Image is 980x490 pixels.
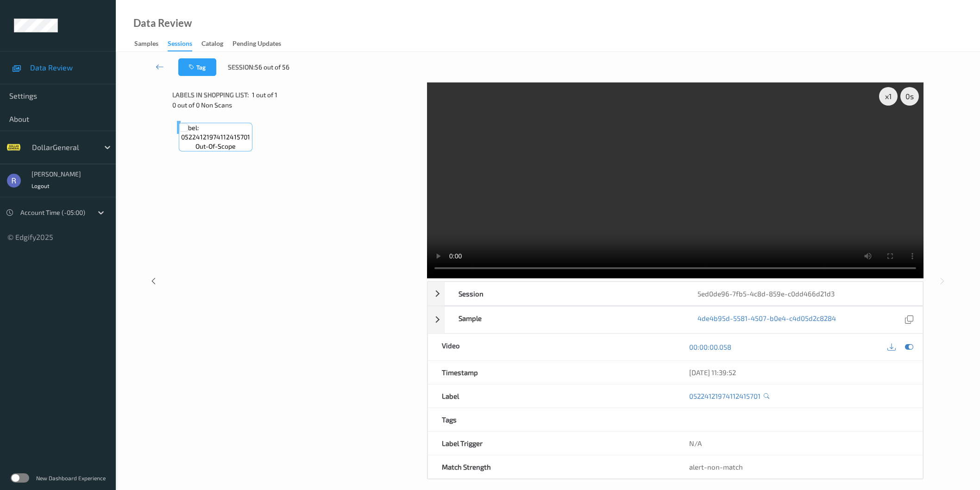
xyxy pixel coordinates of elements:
span: 1 out of 1 [252,90,277,100]
div: alert-non-match [689,462,909,471]
a: 00:00:00.058 [689,342,731,352]
div: Catalog [201,39,223,50]
div: Label Trigger [428,432,675,455]
div: Data Review [133,19,192,28]
a: Pending Updates [232,38,290,50]
div: Sessions [168,39,192,51]
div: N/A [675,432,923,455]
div: Tags [428,408,675,431]
div: [DATE] 11:39:52 [689,368,909,377]
div: Sample [445,307,684,333]
div: Pending Updates [232,39,281,50]
div: Session5ed0de96-7fb5-4c8d-859e-c0dd466d21d3 [427,282,923,306]
span: out-of-scope [195,142,236,151]
div: 0 out of 0 Non Scans [172,101,421,110]
div: Timestamp [428,361,675,384]
div: Match Strength [428,455,675,478]
div: Sample4de4b95d-5581-4507-b0e4-c4d05d2c8284 [427,306,923,333]
div: Samples [134,39,158,50]
span: Session: [228,63,255,72]
div: 0 s [900,87,919,106]
a: Sessions [168,38,201,51]
div: 5ed0de96-7fb5-4c8d-859e-c0dd466d21d3 [684,282,923,305]
button: Tag [178,58,216,76]
div: Label [428,384,675,408]
div: x 1 [879,87,898,106]
span: Labels in shopping list: [172,90,249,100]
span: Label: 05224121974112415701 [181,123,250,142]
div: Session [445,282,684,305]
a: 05224121974112415701 [689,391,760,401]
a: Catalog [201,38,232,50]
a: 4de4b95d-5581-4507-b0e4-c4d05d2c8284 [697,314,836,326]
div: Video [428,334,675,360]
a: Samples [134,38,168,50]
span: 56 out of 56 [255,63,289,72]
